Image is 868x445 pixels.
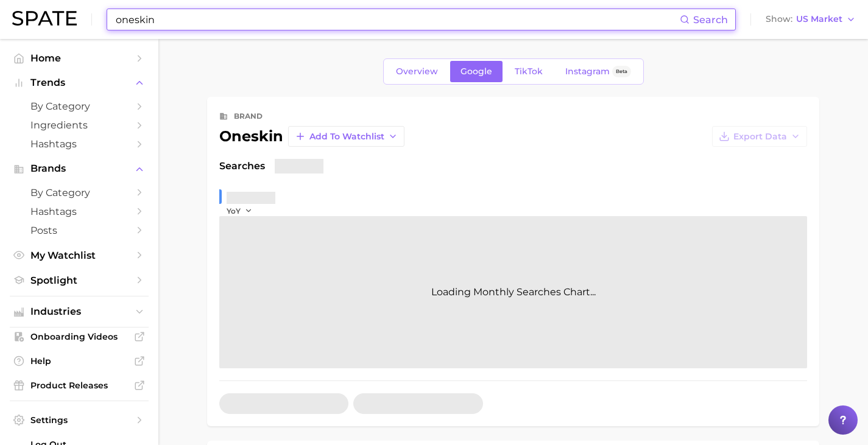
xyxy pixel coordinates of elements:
a: Ingredients [10,116,149,135]
span: YoY [227,206,241,216]
span: Brands [30,163,128,174]
a: Overview [386,61,448,82]
span: Show [766,16,792,23]
span: Industries [30,306,128,317]
a: Google [450,61,503,82]
span: Ingredients [30,119,128,131]
button: ShowUS Market [763,12,859,27]
input: Search here for a brand, industry, or ingredient [115,9,680,30]
span: Hashtags [30,138,128,150]
a: My Watchlist [10,246,149,265]
a: Help [10,352,149,370]
img: SPATE [12,11,77,26]
span: Home [30,52,128,64]
a: InstagramBeta [555,61,641,82]
button: Add to Watchlist [288,126,404,147]
span: by Category [30,100,128,112]
a: by Category [10,183,149,202]
button: Industries [10,303,149,321]
span: Search [693,14,728,26]
span: by Category [30,187,128,198]
a: Product Releases [10,376,149,394]
a: by Category [10,97,149,116]
span: US Market [796,16,842,23]
a: Spotlight [10,271,149,290]
a: Hashtags [10,135,149,153]
a: Hashtags [10,202,149,221]
button: YoY [227,206,253,216]
span: Spotlight [30,275,128,286]
a: TikTok [504,61,553,82]
span: Posts [30,225,128,236]
span: Trends [30,77,128,88]
a: Settings [10,411,149,429]
div: oneskin [219,129,283,144]
span: Product Releases [30,380,128,391]
span: Hashtags [30,206,128,217]
a: Onboarding Videos [10,328,149,346]
a: Home [10,49,149,68]
span: Instagram [565,66,610,77]
div: brand [234,109,263,124]
button: Brands [10,159,149,178]
span: Help [30,356,128,366]
span: My Watchlist [30,250,128,261]
span: Google [460,66,492,77]
span: Beta [616,66,627,77]
span: TikTok [515,66,543,77]
button: Export Data [712,126,807,147]
a: Posts [10,221,149,240]
span: Onboarding Videos [30,331,128,342]
span: Export Data [733,131,787,142]
span: Settings [30,415,128,426]
span: Add to Watchlist [309,131,384,142]
div: Loading Monthly Searches Chart... [219,216,807,368]
button: Trends [10,74,149,92]
span: Searches [219,159,265,173]
span: Overview [396,66,438,77]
